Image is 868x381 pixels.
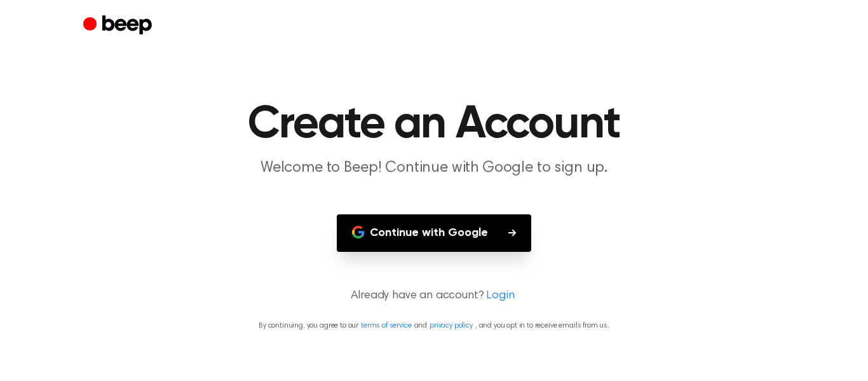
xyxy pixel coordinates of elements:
a: Login [486,287,514,305]
p: Already have an account? [15,287,853,305]
p: By continuing, you agree to our and , and you opt in to receive emails from us. [15,320,853,331]
a: Beep [83,13,155,38]
a: terms of service [361,322,411,329]
p: Welcome to Beep! Continue with Google to sign up. [190,158,678,179]
button: Continue with Google [337,214,531,252]
a: privacy policy [430,322,473,329]
h1: Create an Account [109,102,759,148]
